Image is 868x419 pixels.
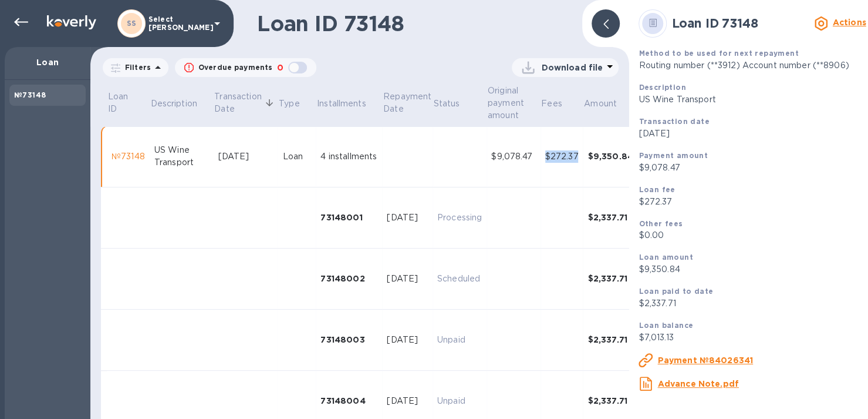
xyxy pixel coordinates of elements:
[218,150,273,163] div: [DATE]
[112,150,145,163] div: №73148
[434,98,460,110] p: Status
[491,150,535,163] div: $9,078.47
[639,321,693,330] b: Loan balance
[320,273,377,284] div: 73148002
[383,90,431,115] p: Repayment Date
[387,395,428,407] div: [DATE]
[639,219,683,228] b: Other fees
[108,90,133,115] p: Loan ID
[488,85,524,122] p: Original payment amount
[108,90,148,115] span: Loan ID
[639,83,685,92] b: Description
[541,98,577,110] span: Fees
[154,144,209,169] div: US Wine Transport
[150,98,197,110] p: Description
[639,151,708,160] b: Payment amount
[584,98,632,110] span: Amount
[127,19,137,28] b: SS
[639,185,675,194] b: Loan fee
[584,98,617,110] p: Amount
[387,273,428,285] div: [DATE]
[545,150,579,163] div: $272.37
[257,11,573,36] h1: Loan ID 73148
[279,98,315,110] span: Type
[14,56,81,68] p: Loan
[279,98,300,110] p: Type
[150,98,212,110] span: Description
[833,18,866,27] b: Actions
[587,273,633,284] div: $2,337.71
[387,334,428,346] div: [DATE]
[587,334,633,346] div: $2,337.71
[639,117,709,126] b: Transaction date
[587,212,633,223] div: $2,337.71
[14,90,46,99] b: №73148
[47,15,96,29] img: Logo
[639,287,713,296] b: Loan paid to date
[320,150,377,163] div: 4 installments
[282,150,311,163] div: Loan
[437,212,482,224] p: Processing
[320,212,377,223] div: 73148001
[657,379,738,388] u: Advance Note.pdf
[488,85,539,122] span: Original payment amount
[437,273,482,285] p: Scheduled
[277,62,283,74] p: 0
[148,15,207,32] p: Select [PERSON_NAME]
[198,62,272,73] p: Overdue payments
[120,62,151,72] p: Filters
[175,58,316,77] button: Overdue payments0
[639,49,798,58] b: Method to be used for next repayment
[320,395,377,407] div: 73148004
[437,395,482,407] p: Unpaid
[387,212,428,224] div: [DATE]
[541,98,562,110] p: Fees
[214,90,276,115] span: Transaction Date
[214,90,261,115] p: Transaction Date
[317,98,366,110] p: Installments
[320,334,377,346] div: 73148003
[657,356,753,365] u: Payment №84026341
[317,98,381,110] span: Installments
[437,334,482,346] p: Unpaid
[587,395,633,407] div: $2,337.71
[671,16,758,31] b: Loan ID 73148
[541,62,603,73] p: Download file
[639,253,693,262] b: Loan amount
[587,150,633,162] div: $9,350.84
